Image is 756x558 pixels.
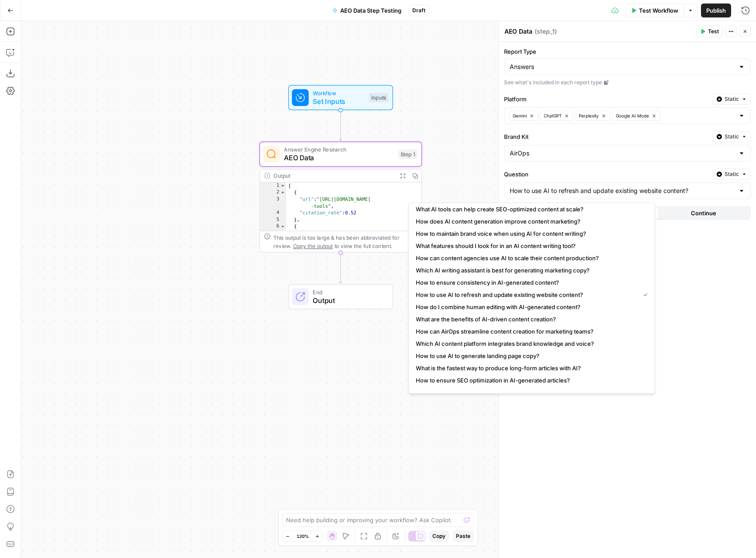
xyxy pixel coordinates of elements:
[639,6,678,15] span: Test Workflow
[416,339,644,348] span: Which AI content platform integrates brand knowledge and voice?
[313,288,384,296] span: End
[625,3,684,17] button: Test Workflow
[706,6,726,15] span: Publish
[659,206,749,220] button: Continue
[416,315,644,324] span: What are the benefits of AI-driven content creation?
[416,351,644,360] span: How to use AI to generate landing page copy?
[284,153,394,163] span: AEO Data
[708,28,719,35] span: Test
[416,303,644,311] span: How do I combine human editing with AI-generated content?
[579,112,599,119] span: Perplexity
[575,110,610,121] button: Perplexity
[504,79,751,86] a: See what's included in each report type
[260,224,286,231] div: 6
[313,96,365,107] span: Set Inputs
[416,266,644,275] span: Which AI writing assistant is best for generating marketing copy?
[456,532,470,540] span: Paste
[412,7,425,14] span: Draft
[416,205,644,214] span: What AI tools can help create SEO-optimized content at scale?
[280,183,286,189] span: Toggle code folding, rows 1 through 998
[713,93,751,105] button: Static
[432,532,445,540] span: Copy
[544,112,562,119] span: ChatGPT
[416,229,644,238] span: How to maintain brand voice when using AI for content writing?
[416,217,644,226] span: How does AI content generation improve content marketing?
[273,172,393,180] div: Output
[510,186,735,195] input: How to use AI to refresh and update existing website content?
[313,89,365,97] span: Workflow
[273,233,417,250] div: This output is too large & has been abbreviated for review. to view the full content.
[701,3,731,17] button: Publish
[416,327,644,336] span: How can AirOps streamline content creation for marketing teams?
[510,62,735,71] input: Answers
[504,95,709,103] label: Platform
[259,284,422,310] div: EndOutput
[452,530,474,542] button: Paste
[429,530,449,542] button: Copy
[293,243,333,249] span: Copy the output
[416,364,644,372] span: What is the fastest way to produce long-form articles with AI?
[696,26,723,37] button: Test
[540,110,573,121] button: ChatGPT
[280,189,286,196] span: Toggle code folding, rows 2 through 5
[416,278,644,287] span: How to ensure consistency in AI-generated content?
[504,47,751,56] label: Report Type
[280,224,286,231] span: Toggle code folding, rows 6 through 9
[339,253,342,283] g: Edge from step_1 to end
[260,183,286,189] div: 1
[713,131,751,142] button: Static
[260,189,286,196] div: 2
[260,210,286,217] div: 4
[725,170,739,178] span: Static
[416,388,644,397] span: Which AI tools produce natural human-like content?
[504,132,709,141] label: Brand Kit
[416,376,644,385] span: How to ensure SEO optimization in AI-generated articles?
[339,110,342,141] g: Edge from start to step_1
[369,93,388,103] div: Inputs
[260,196,286,210] div: 3
[504,170,709,179] label: Question
[510,149,735,158] input: AirOps
[327,3,407,17] button: AEO Data Step Testing
[691,209,716,217] span: Continue
[504,27,532,36] textarea: AEO Data
[416,290,636,299] span: How to use AI to refresh and update existing website content?
[259,85,422,110] div: WorkflowSet InputsInputs
[260,230,286,244] div: 7
[297,533,309,540] span: 120%
[509,110,538,121] button: Gemini
[416,254,644,262] span: How can content agencies use AI to scale their content production?
[259,141,422,252] div: Answer Engine ResearchAEO DataStep 1Output[ { "url":"[URL][DOMAIN_NAME] -tools", "citation_rate":...
[340,6,401,15] span: AEO Data Step Testing
[725,133,739,141] span: Static
[713,169,751,180] button: Static
[284,145,394,154] span: Answer Engine Research
[416,241,644,250] span: What features should I look for in an AI content writing tool?
[535,27,557,36] span: ( step_1 )
[398,149,417,159] div: Step 1
[612,110,660,121] button: Google AI Mode
[313,295,384,306] span: Output
[616,112,649,119] span: Google AI Mode
[513,112,527,119] span: Gemini
[725,95,739,103] span: Static
[260,217,286,224] div: 5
